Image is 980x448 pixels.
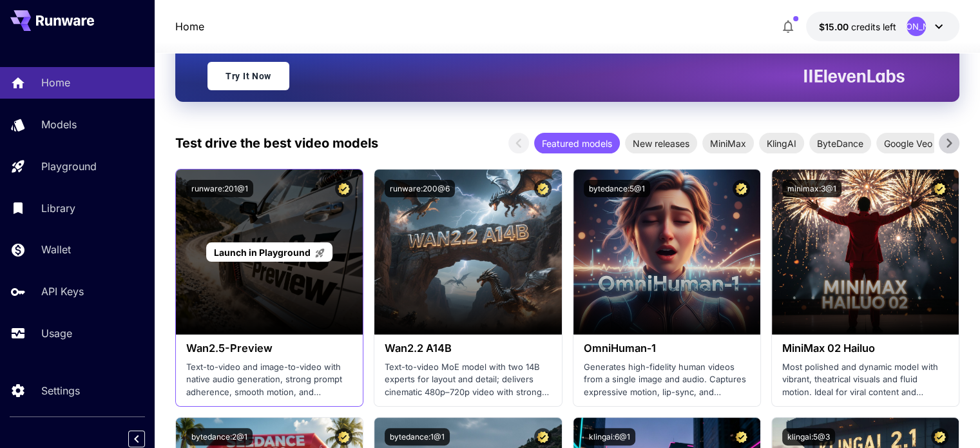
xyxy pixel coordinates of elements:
[819,21,851,32] span: $15.00
[175,19,204,34] a: Home
[41,159,97,174] p: Playground
[806,12,959,41] button: $15.00255[PERSON_NAME]
[385,361,551,399] p: Text-to-video MoE model with two 14B experts for layout and detail; delivers cinematic 480p–720p ...
[41,326,72,341] p: Usage
[584,342,750,355] h3: OmniHuman‑1
[186,342,352,355] h3: Wan2.5-Preview
[702,137,754,150] span: MiniMax
[772,170,959,335] img: alt
[931,180,948,197] button: Certified Model – Vetted for best performance and includes a commercial license.
[41,242,71,257] p: Wallet
[175,133,378,153] p: Test drive the best video models
[41,75,70,90] p: Home
[759,133,804,153] div: KlingAI
[782,180,841,197] button: minimax:3@1
[625,137,697,150] span: New releases
[206,242,332,262] a: Launch in Playground
[534,133,620,153] div: Featured models
[335,428,352,445] button: Certified Model – Vetted for best performance and includes a commercial license.
[876,137,940,150] span: Google Veo
[876,133,940,153] div: Google Veo
[584,428,635,445] button: klingai:6@1
[931,428,948,445] button: Certified Model – Vetted for best performance and includes a commercial license.
[809,133,871,153] div: ByteDance
[41,200,75,216] p: Library
[534,180,552,197] button: Certified Model – Vetted for best performance and includes a commercial license.
[759,137,804,150] span: KlingAI
[733,428,750,445] button: Certified Model – Vetted for best performance and includes a commercial license.
[186,180,253,197] button: runware:201@1
[534,428,552,445] button: Certified Model – Vetted for best performance and includes a commercial license.
[207,62,289,90] a: Try It Now
[851,21,896,32] span: credits left
[374,170,561,335] img: alt
[733,180,750,197] button: Certified Model – Vetted for best performance and includes a commercial license.
[907,17,926,36] div: [PERSON_NAME]
[782,428,835,445] button: klingai:5@3
[782,342,948,355] h3: MiniMax 02 Hailuo
[128,431,145,447] button: Collapse sidebar
[385,428,450,445] button: bytedance:1@1
[534,137,620,150] span: Featured models
[819,20,896,34] div: $15.00255
[625,133,697,153] div: New releases
[175,19,204,34] nav: breadcrumb
[41,284,84,299] p: API Keys
[335,180,352,197] button: Certified Model – Vetted for best performance and includes a commercial license.
[584,180,650,197] button: bytedance:5@1
[214,247,311,258] span: Launch in Playground
[702,133,754,153] div: MiniMax
[186,428,253,445] button: bytedance:2@1
[41,117,77,132] p: Models
[186,361,352,399] p: Text-to-video and image-to-video with native audio generation, strong prompt adherence, smooth mo...
[573,170,760,335] img: alt
[809,137,871,150] span: ByteDance
[385,342,551,355] h3: Wan2.2 A14B
[782,361,948,399] p: Most polished and dynamic model with vibrant, theatrical visuals and fluid motion. Ideal for vira...
[584,361,750,399] p: Generates high-fidelity human videos from a single image and audio. Captures expressive motion, l...
[385,180,455,197] button: runware:200@6
[41,383,80,398] p: Settings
